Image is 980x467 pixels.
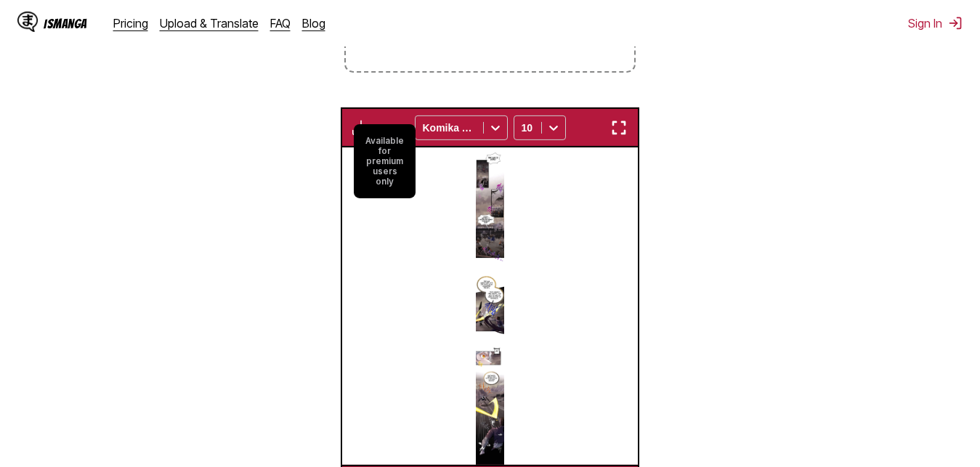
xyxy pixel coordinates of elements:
div: IsManga [44,17,87,31]
a: Upload & Translate [160,16,259,31]
img: Manga Panel [476,147,504,465]
a: IsManga LogoIsManga [17,12,113,35]
small: Available for premium users only [354,124,416,198]
img: IsManga Logo [17,12,38,32]
button: Sign In [908,16,963,31]
a: Pricing [113,16,148,31]
img: Enter fullscreen [610,119,628,137]
a: Blog [302,16,325,31]
a: FAQ [270,16,291,31]
img: Sign out [948,16,963,31]
img: Download translated images [352,119,370,137]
